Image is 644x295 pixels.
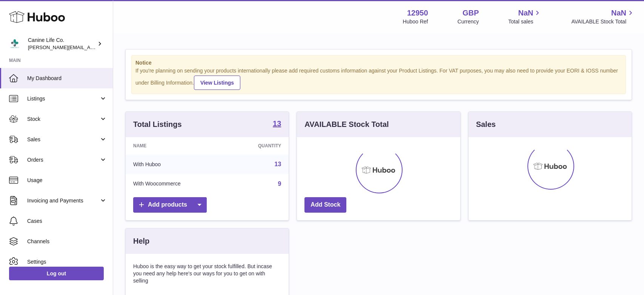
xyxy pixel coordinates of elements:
div: Canine Life Co. [28,37,96,51]
span: Channels [27,238,107,245]
h3: Help [133,236,149,246]
td: With Huboo [126,154,227,174]
strong: 12950 [407,8,428,18]
p: Huboo is the easy way to get your stock fulfilled. But incase you need any help here's our ways f... [133,263,281,284]
h3: Total Listings [133,119,182,130]
span: NaN [518,8,533,18]
a: 13 [273,120,281,129]
span: Total sales [508,18,542,25]
a: Add Stock [304,197,346,213]
strong: Notice [135,59,622,66]
a: Log out [9,267,104,280]
span: NaN [611,8,626,18]
a: Add products [133,197,207,213]
div: Currency [458,18,479,25]
a: 9 [278,181,281,187]
span: [PERSON_NAME][EMAIL_ADDRESS][DOMAIN_NAME] [28,44,151,50]
span: Invoicing and Payments [27,197,99,204]
a: View Listings [194,76,240,90]
span: Usage [27,177,107,184]
div: Huboo Ref [403,18,428,25]
a: NaN Total sales [508,8,542,25]
th: Quantity [227,137,289,154]
h3: AVAILABLE Stock Total [304,119,389,130]
th: Name [126,137,227,154]
span: Sales [27,136,99,143]
span: Settings [27,258,107,266]
a: NaN AVAILABLE Stock Total [571,8,635,25]
h3: Sales [476,119,496,130]
img: kevin@clsgltd.co.uk [9,38,20,49]
strong: GBP [463,8,479,18]
span: Orders [27,156,99,164]
span: My Dashboard [27,75,107,82]
span: Stock [27,116,99,123]
span: AVAILABLE Stock Total [571,18,635,25]
strong: 13 [273,120,281,127]
td: With Woocommerce [126,174,227,194]
div: If you're planning on sending your products internationally please add required customs informati... [135,67,622,90]
a: 13 [275,161,281,167]
span: Listings [27,95,99,102]
span: Cases [27,218,107,225]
